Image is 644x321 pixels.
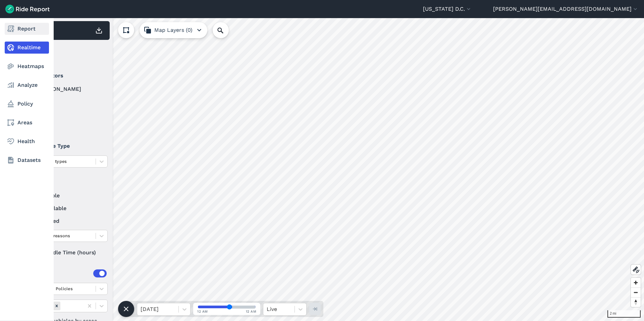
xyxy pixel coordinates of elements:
[5,98,49,110] a: Policy
[5,135,49,147] a: Health
[21,18,644,321] canvas: Map
[27,247,108,259] div: Idle Time (hours)
[27,204,108,212] label: unavailable
[27,264,107,283] summary: Areas
[140,22,207,38] button: Map Layers (0)
[631,297,641,307] button: Reset bearing to north
[631,278,641,287] button: Zoom in
[5,79,49,91] a: Analyze
[27,98,108,106] label: Lime
[493,5,639,13] button: [PERSON_NAME][EMAIL_ADDRESS][DOMAIN_NAME]
[27,217,108,225] label: reserved
[5,42,49,54] a: Realtime
[213,22,239,38] input: Search Location or Vehicles
[27,192,108,200] label: available
[607,310,641,318] div: 2 mi
[24,43,110,64] div: Filter
[246,309,257,314] span: 12 AM
[5,23,49,35] a: Report
[5,5,50,13] img: Ride Report
[36,269,107,277] div: Areas
[5,117,49,129] a: Areas
[27,173,107,192] summary: Status
[53,302,60,310] div: Remove Areas (35)
[423,5,472,13] button: [US_STATE] D.C.
[27,111,108,119] label: Spin
[5,154,49,166] a: Datasets
[5,60,49,72] a: Heatmaps
[27,137,107,155] summary: Vehicle Type
[27,66,107,85] summary: Operators
[197,309,208,314] span: 12 AM
[27,123,108,131] label: Veo
[27,85,108,93] label: [PERSON_NAME]
[631,287,641,297] button: Zoom out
